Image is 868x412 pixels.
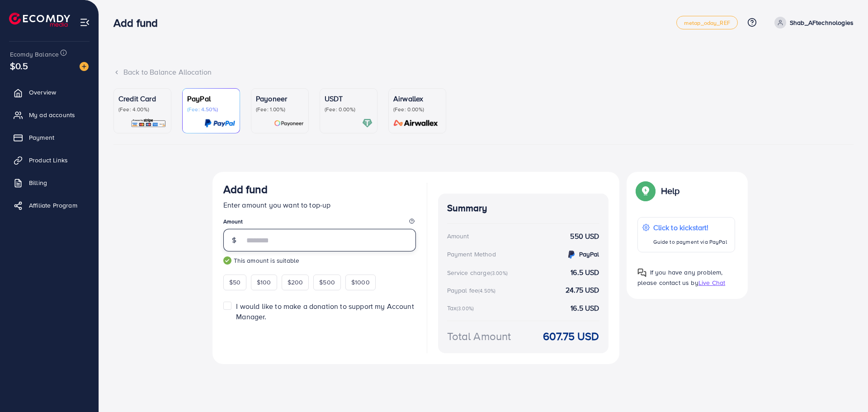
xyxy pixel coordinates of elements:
[637,183,654,199] img: Popup guide
[566,249,577,260] img: credit
[7,83,92,101] a: Overview
[223,183,268,196] h3: Add fund
[661,185,680,196] p: Help
[131,118,166,128] img: card
[118,93,166,104] p: Credit Card
[566,285,599,295] strong: 24.75 USD
[223,199,416,210] p: Enter amount you want to top-up
[187,93,235,104] p: PayPal
[447,286,499,295] div: Paypal fee
[447,328,511,344] div: Total Amount
[288,278,303,287] span: $200
[447,250,496,259] div: Payment Method
[362,118,373,128] img: card
[478,287,495,294] small: (4.50%)
[676,16,738,29] a: metap_oday_REF
[325,106,373,113] p: (Fee: 0.00%)
[447,268,510,277] div: Service charge
[393,93,441,104] p: Airwallex
[351,278,370,287] span: $1000
[223,256,416,265] small: This amount is suitable
[9,13,70,27] img: logo
[29,133,54,142] span: Payment
[7,128,92,147] a: Payment
[256,93,304,104] p: Payoneer
[29,110,75,119] span: My ad accounts
[118,106,166,113] p: (Fee: 4.00%)
[543,328,599,344] strong: 607.75 USD
[257,278,271,287] span: $100
[571,267,599,278] strong: 16.5 USD
[236,301,414,322] span: I would like to make a donation to support my Account Manager.
[391,118,441,128] img: card
[653,222,727,233] p: Click to kickstart!
[256,106,304,113] p: (Fee: 1.00%)
[113,16,165,29] h3: Add fund
[771,17,854,28] a: Shab_AFtechnologies
[637,268,646,277] img: Popup guide
[7,174,92,192] a: Billing
[698,278,725,287] span: Live Chat
[325,333,416,349] iframe: PayPal
[80,62,89,71] img: image
[29,156,68,165] span: Product Links
[637,268,723,287] span: If you have any problem, please contact us by
[393,106,441,113] p: (Fee: 0.00%)
[579,250,599,259] strong: PayPal
[29,201,77,210] span: Affiliate Program
[684,20,730,26] span: metap_oday_REF
[319,278,335,287] span: $500
[325,93,373,104] p: USDT
[491,270,508,277] small: (3.00%)
[223,218,416,229] legend: Amount
[447,303,477,313] div: Tax
[274,118,304,128] img: card
[830,371,861,405] iframe: Chat
[204,118,235,128] img: card
[29,178,47,187] span: Billing
[570,231,599,242] strong: 550 USD
[653,237,727,247] p: Guide to payment via PayPal
[29,88,56,97] span: Overview
[447,232,469,241] div: Amount
[113,67,854,77] div: Back to Balance Allocation
[7,106,92,124] a: My ad accounts
[447,203,599,214] h4: Summary
[790,17,854,28] p: Shab_AFtechnologies
[10,50,59,59] span: Ecomdy Balance
[229,278,241,287] span: $50
[457,305,474,312] small: (3.00%)
[187,106,235,113] p: (Fee: 4.50%)
[7,196,92,214] a: Affiliate Program
[223,256,231,265] img: guide
[7,151,92,169] a: Product Links
[10,59,28,72] span: $0.5
[571,303,599,313] strong: 16.5 USD
[80,17,90,28] img: menu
